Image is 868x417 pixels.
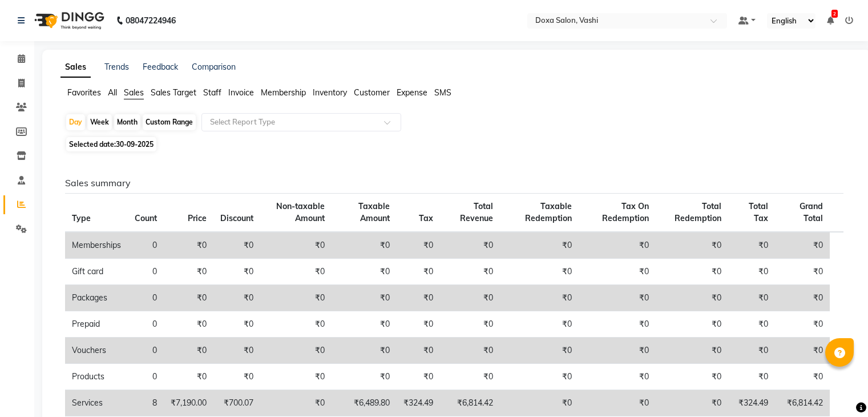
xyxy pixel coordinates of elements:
td: ₹0 [260,232,332,259]
span: Tax On Redemption [602,201,649,223]
span: Taxable Amount [358,201,390,223]
td: Packages [65,285,128,311]
td: ₹0 [728,285,775,311]
td: ₹0 [332,232,396,259]
td: ₹0 [500,259,579,285]
td: ₹0 [332,285,396,311]
td: ₹0 [579,364,656,390]
span: Discount [220,213,253,223]
span: Selected date: [66,137,156,151]
td: ₹6,489.80 [332,390,396,416]
td: ₹0 [500,364,579,390]
td: ₹6,814.42 [440,390,500,416]
td: ₹0 [656,390,728,416]
td: ₹0 [775,232,830,259]
td: ₹0 [775,364,830,390]
img: logo [29,5,107,37]
td: ₹0 [397,364,440,390]
td: ₹0 [656,232,728,259]
td: ₹0 [164,232,213,259]
a: 2 [827,15,834,26]
span: Taxable Redemption [525,201,572,223]
td: ₹0 [500,390,579,416]
b: 08047224946 [126,5,176,37]
td: ₹0 [728,338,775,364]
td: ₹0 [260,364,332,390]
iframe: chat widget [820,371,857,406]
span: 2 [831,10,838,18]
td: ₹0 [213,259,260,285]
td: ₹0 [213,338,260,364]
span: Favorites [67,87,101,98]
td: ₹0 [213,364,260,390]
span: Expense [397,87,427,98]
td: ₹0 [728,232,775,259]
td: ₹0 [775,338,830,364]
a: Feedback [143,62,178,72]
td: ₹700.07 [213,390,260,416]
td: ₹324.49 [728,390,775,416]
td: ₹0 [332,338,396,364]
td: ₹0 [500,311,579,338]
td: ₹0 [213,285,260,311]
td: 8 [128,390,164,416]
span: Sales Target [151,87,196,98]
div: Custom Range [143,114,196,130]
span: Grand Total [800,201,823,223]
a: Trends [104,62,129,72]
td: ₹0 [397,232,440,259]
td: ₹7,190.00 [164,390,213,416]
a: Comparison [192,62,236,72]
td: ₹0 [656,311,728,338]
span: Sales [124,87,144,98]
td: ₹0 [440,311,500,338]
td: ₹0 [397,285,440,311]
td: ₹0 [440,338,500,364]
td: Prepaid [65,311,128,338]
span: Total Revenue [460,201,493,223]
td: ₹0 [579,311,656,338]
span: Price [188,213,207,223]
a: Sales [60,57,91,78]
td: ₹0 [728,311,775,338]
td: ₹0 [440,364,500,390]
td: ₹0 [332,259,396,285]
td: 0 [128,259,164,285]
td: ₹0 [164,338,213,364]
td: ₹0 [775,285,830,311]
td: ₹0 [260,259,332,285]
td: ₹0 [260,285,332,311]
h6: Sales summary [65,178,843,189]
td: Gift card [65,259,128,285]
td: ₹0 [213,232,260,259]
td: 0 [128,364,164,390]
div: Week [87,114,112,130]
td: ₹0 [332,364,396,390]
td: ₹324.49 [397,390,440,416]
td: ₹0 [579,259,656,285]
span: Total Tax [749,201,768,223]
td: ₹0 [579,338,656,364]
td: ₹0 [656,338,728,364]
td: 0 [128,311,164,338]
span: Staff [203,87,221,98]
td: Products [65,364,128,390]
td: ₹0 [260,390,332,416]
td: ₹0 [500,232,579,259]
span: Customer [354,87,390,98]
td: ₹6,814.42 [775,390,830,416]
td: ₹0 [164,311,213,338]
td: ₹0 [775,259,830,285]
td: ₹0 [260,338,332,364]
span: Membership [261,87,306,98]
td: ₹0 [656,285,728,311]
td: 0 [128,285,164,311]
td: ₹0 [579,285,656,311]
td: ₹0 [656,364,728,390]
td: ₹0 [440,285,500,311]
span: SMS [434,87,451,98]
td: ₹0 [579,390,656,416]
td: Vouchers [65,338,128,364]
td: ₹0 [260,311,332,338]
td: ₹0 [213,311,260,338]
